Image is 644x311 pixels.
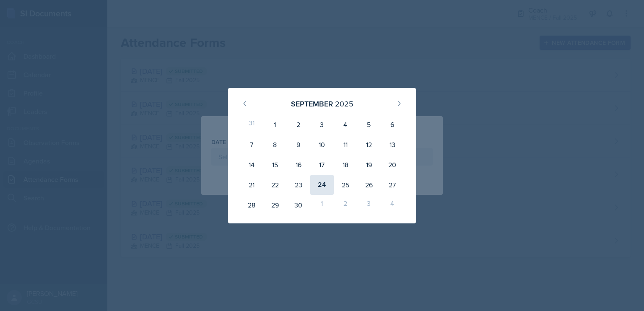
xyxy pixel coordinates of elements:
div: 2025 [335,98,353,109]
div: 12 [357,135,381,155]
div: 22 [263,175,287,195]
div: 26 [357,175,381,195]
div: 8 [263,135,287,155]
div: 6 [381,114,404,135]
div: 13 [381,135,404,155]
div: 11 [334,135,357,155]
div: 1 [310,195,334,215]
div: 5 [357,114,381,135]
div: 28 [240,195,263,215]
div: 23 [287,175,310,195]
div: 18 [334,155,357,175]
div: 1 [263,114,287,135]
div: 17 [310,155,334,175]
div: 7 [240,135,263,155]
div: 4 [381,195,404,215]
div: 3 [310,114,334,135]
div: 20 [381,155,404,175]
div: 2 [287,114,310,135]
div: September [291,98,333,109]
div: 15 [263,155,287,175]
div: 14 [240,155,263,175]
div: 31 [240,114,263,135]
div: 19 [357,155,381,175]
div: 29 [263,195,287,215]
div: 30 [287,195,310,215]
div: 21 [240,175,263,195]
div: 27 [381,175,404,195]
div: 2 [334,195,357,215]
div: 24 [310,175,334,195]
div: 3 [357,195,381,215]
div: 9 [287,135,310,155]
div: 10 [310,135,334,155]
div: 25 [334,175,357,195]
div: 4 [334,114,357,135]
div: 16 [287,155,310,175]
